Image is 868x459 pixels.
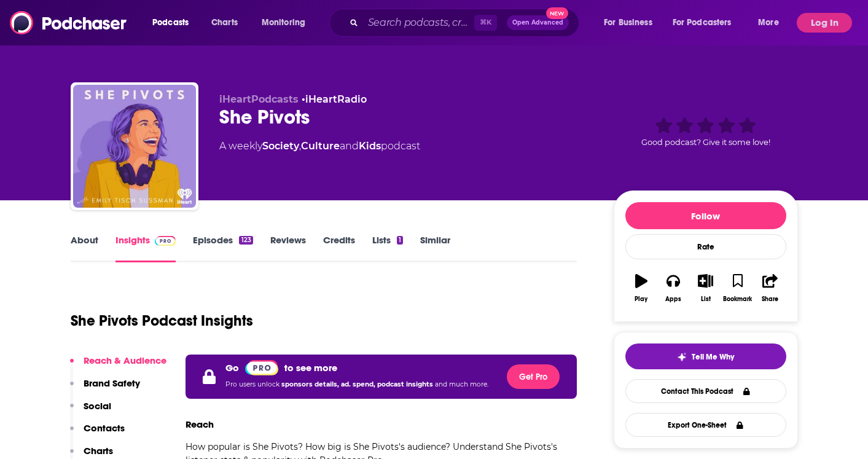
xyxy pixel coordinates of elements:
[507,364,560,389] button: Get Pro
[70,355,166,377] button: Reach & Audience
[595,13,668,33] button: open menu
[84,422,125,434] p: Contacts
[701,296,711,303] div: List
[253,13,321,33] button: open menu
[512,20,563,26] span: Open Advanced
[186,418,214,430] h3: Reach
[723,296,752,303] div: Bookmark
[754,266,786,310] button: Share
[749,13,794,33] button: open menu
[625,234,786,259] div: Rate
[507,15,569,30] button: Open AdvancedNew
[193,234,252,262] a: Episodes123
[614,93,798,170] div: Good podcast? Give it some love!
[115,234,176,262] a: InsightsPodchaser Pro
[625,379,786,403] a: Contact This Podcast
[155,236,176,246] img: Podchaser Pro
[722,266,754,310] button: Bookmark
[262,14,305,31] span: Monitoring
[635,296,647,303] div: Play
[546,7,568,19] span: New
[341,9,591,37] div: Search podcasts, credits, & more...
[625,343,786,369] button: tell me why sparkleTell Me Why
[363,13,474,33] input: Search podcasts, credits, & more...
[340,140,359,152] span: and
[301,140,340,152] a: Culture
[70,377,140,400] button: Brand Safety
[225,375,488,394] p: Pro users unlock and much more.
[323,234,355,262] a: Credits
[641,138,770,147] span: Good podcast? Give it some love!
[665,296,681,303] div: Apps
[673,14,732,31] span: For Podcasters
[305,93,367,105] a: iHeartRadio
[302,93,367,105] span: •
[692,352,734,362] span: Tell Me Why
[239,236,252,245] div: 123
[665,13,749,33] button: open menu
[420,234,450,262] a: Similar
[474,15,497,31] span: ⌘ K
[625,266,657,310] button: Play
[762,296,778,303] div: Share
[73,85,196,208] img: She Pivots
[359,140,381,152] a: Kids
[203,13,245,33] a: Charts
[152,14,189,31] span: Podcasts
[284,362,337,374] p: to see more
[84,400,111,412] p: Social
[299,140,301,152] span: ,
[219,93,299,105] span: iHeartPodcasts
[689,266,721,310] button: List
[71,312,253,330] h1: She Pivots Podcast Insights
[225,362,239,374] p: Go
[70,422,125,445] button: Contacts
[604,14,652,31] span: For Business
[677,352,687,362] img: tell me why sparkle
[245,360,279,375] img: Podchaser Pro
[797,13,852,33] button: Log In
[10,11,128,34] img: Podchaser - Follow, Share and Rate Podcasts
[270,234,306,262] a: Reviews
[144,13,205,33] button: open menu
[625,413,786,437] button: Export One-Sheet
[71,234,98,262] a: About
[262,140,299,152] a: Society
[84,445,113,457] p: Charts
[70,400,111,423] button: Social
[245,359,279,375] a: Pro website
[84,377,140,389] p: Brand Safety
[758,14,779,31] span: More
[281,380,435,388] span: sponsors details, ad. spend, podcast insights
[211,14,238,31] span: Charts
[84,355,166,366] p: Reach & Audience
[657,266,689,310] button: Apps
[372,234,403,262] a: Lists1
[219,139,420,154] div: A weekly podcast
[625,202,786,229] button: Follow
[397,236,403,245] div: 1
